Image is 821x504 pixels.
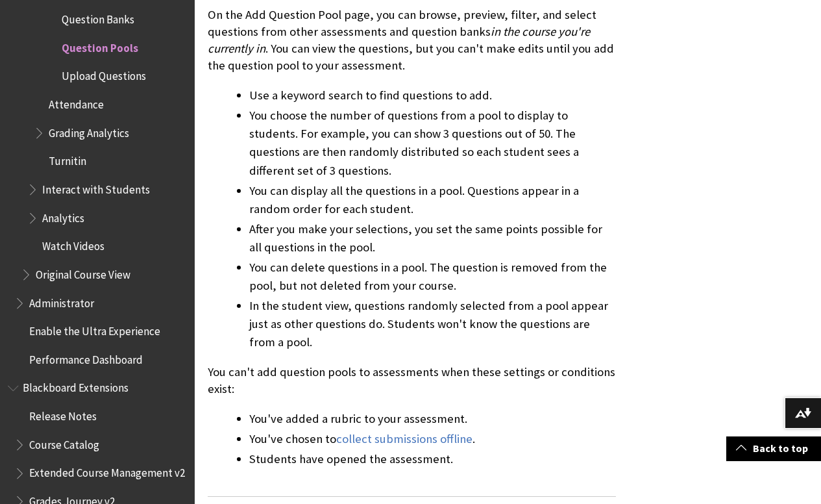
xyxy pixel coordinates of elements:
[249,410,616,428] li: You've added a rubric to your assessment.
[42,235,104,253] span: Watch Videos
[62,37,138,55] span: Question Pools
[726,436,821,460] a: Back to top
[208,364,616,397] p: You can't add question pools to assessments when these settings or conditions exist:
[29,405,97,423] span: Release Notes
[36,264,130,281] span: Original Course View
[29,434,99,451] span: Course Catalog
[62,66,146,83] span: Upload Questions
[249,258,616,295] li: You can delete questions in a pool. The question is removed from the pool, but not deleted from y...
[62,8,134,26] span: Question Banks
[249,86,616,105] li: Use a keyword search to find questions to add.
[249,297,616,351] li: In the student view, questions randomly selected from a pool appear just as other questions do. S...
[29,292,94,310] span: Administrator
[249,107,616,179] li: You choose the number of questions from a pool to display to students. For example, you can show ...
[49,151,86,168] span: Turnitin
[249,450,616,468] li: Students have opened the assessment.
[42,207,84,225] span: Analytics
[29,320,160,338] span: Enable the Ultra Experience
[249,182,616,218] li: You can display all the questions in a pool. Questions appear in a random order for each student.
[49,94,104,111] span: Attendance
[29,462,185,480] span: Extended Course Management v2
[208,6,616,75] p: On the Add Question Pool page, you can browse, preview, filter, and select questions from other a...
[49,122,129,140] span: Grading Analytics
[249,220,616,257] li: After you make your selections, you set the same points possible for all questions in the pool.
[42,179,150,196] span: Interact with Students
[249,430,616,448] li: You've chosen to .
[29,349,143,366] span: Performance Dashboard
[23,377,129,395] span: Blackboard Extensions
[336,431,472,447] a: collect submissions offline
